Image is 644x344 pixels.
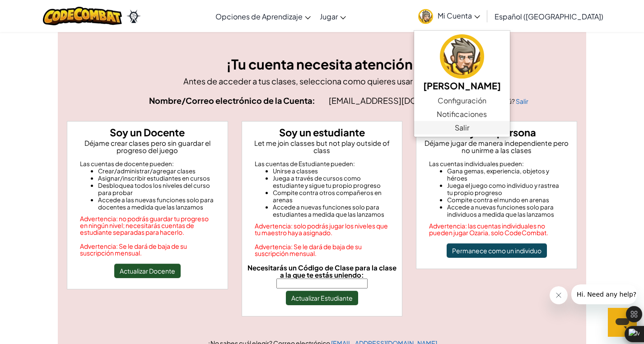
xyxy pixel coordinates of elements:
[414,121,510,135] a: Salir
[447,196,564,204] li: Compite contra el mundo en arenas
[414,94,510,107] a: Configuración
[255,160,390,167] div: Las cuentas de Estudiante pueden:
[80,243,215,256] div: Advertencia: Se le dará de baja de su suscripción mensual.
[490,4,608,28] a: Español ([GEOGRAPHIC_DATA])
[414,33,510,94] a: [PERSON_NAME]
[273,175,390,189] li: Juega a través de cursos como estudiante y sigue tu propio progreso
[447,167,564,182] li: Gana gemas, experiencia, objetos y héroes
[98,167,215,175] li: Crear/administrar/agregar clases
[273,167,390,175] li: Unirse a classes
[276,279,368,288] input: Necesitarás un Código de Clase para la clase a la que te estás uniendo:
[440,34,484,79] img: avatar
[429,223,564,236] div: Advertencia: las cuentas individuales no pueden jugar Ozaria, solo CodeCombat.
[80,215,215,236] div: Advertencia: no podrás guardar tu progreso en ningún nivel; necesitarás cuentas de estudiante sep...
[67,54,577,74] h3: ¡Tu cuenta necesita atención!
[211,4,315,28] a: Opciones de Aprendizaje
[149,95,315,106] strong: Nombre/Correo electrónico de la Cuenta:
[423,79,501,93] h5: [PERSON_NAME]
[255,223,390,236] div: Advertencia: solo podrás jugar los niveles que tu maestro haya asignado.
[215,12,303,21] span: Opciones de Aprendizaje
[320,12,338,21] span: Jugar
[246,139,399,154] p: Let me join classes but not play outside of class
[255,243,390,257] div: Advertencia: Se le dará de baja de su suscripción mensual.
[516,97,528,105] a: Salir
[420,139,573,154] p: Déjame jugar de manera independiente pero no unirme a las clases
[418,9,433,24] img: avatar
[98,175,215,182] li: Asignar/inscribir estudiantes en cursos
[43,7,122,25] img: CodeCombat logo
[315,4,350,28] a: Jugar
[126,9,141,23] img: Ozaria
[273,204,390,218] li: Accede a nuevas funciones solo para estudiantes a medida que las lanzamos
[110,126,185,139] strong: Soy un Docente
[329,95,470,106] span: [EMAIL_ADDRESS][DOMAIN_NAME]
[286,291,358,305] button: Actualizar Estudiante
[447,204,564,218] li: Accede a nuevas funciones solo para individuos a medida que las lanzamos
[414,107,510,121] a: Notificaciones
[447,182,564,196] li: Juega el juego como individuo y rastrea tu propio progreso
[273,189,390,204] li: Compite contra otros compañeros en arenas
[495,12,603,21] span: Español ([GEOGRAPHIC_DATA])
[438,11,480,20] span: Mi Cuenta
[80,160,215,167] div: Las cuentas de docente pueden:
[414,2,485,30] a: Mi Cuenta
[429,160,564,167] div: Las cuentas individuales pueden:
[437,109,487,120] span: Notificaciones
[279,126,365,139] strong: Soy un estudiante
[71,139,224,154] p: Déjame crear clases pero sin guardar el progreso del juego
[247,263,397,279] span: Necesitarás un Código de Clase para la clase a la que te estás uniendo:
[67,74,577,88] p: Antes de acceder a tus clases, selecciona como quieres usar esta cuenta.
[608,308,637,337] iframe: Botón para iniciar la ventana de mensajería
[114,264,181,278] button: Actualizar Docente
[447,243,547,258] button: Permanece como un individuo
[98,182,215,196] li: Desbloquea todos los niveles del curso para probar
[98,196,215,211] li: Accede a las nuevas funciones solo para docentes a medida que las lanzamos
[550,286,568,304] iframe: Cerrar mensaje
[571,284,637,304] iframe: Mensaje de la compañía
